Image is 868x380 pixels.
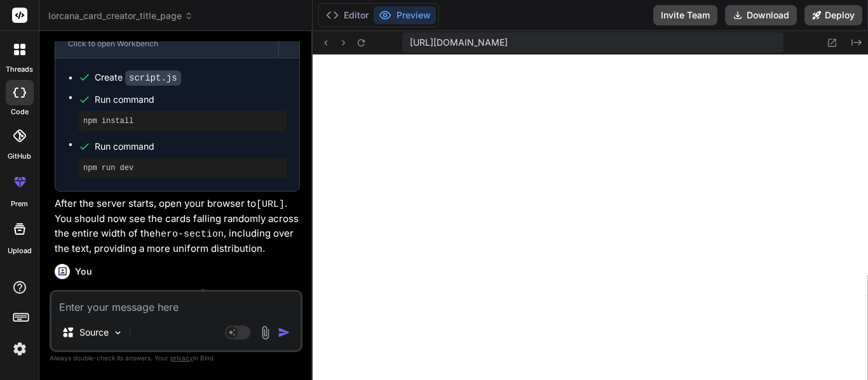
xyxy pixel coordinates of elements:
label: code [11,107,29,117]
span: privacy [170,354,193,362]
iframe: Preview [313,55,868,380]
label: prem [11,199,28,209]
img: Pick Models [112,327,123,338]
button: Preview [374,6,436,24]
img: settings [9,338,31,360]
p: Make it so that which cards that fall are truly random [55,287,300,301]
label: threads [6,64,33,75]
span: [URL][DOMAIN_NAME] [410,36,508,49]
h6: You [75,265,92,278]
img: icon [278,326,290,339]
span: Run command [95,140,287,153]
button: Invite Team [653,5,717,25]
label: Upload [8,246,32,256]
button: Editor [321,6,374,24]
div: Click to open Workbench [68,39,266,49]
span: Run command [95,93,287,106]
img: attachment [258,325,273,340]
span: lorcana_card_creator_title_page [48,10,193,22]
pre: npm run dev [83,163,281,173]
p: Always double-check its answers. Your in Bind [50,352,302,364]
button: Deploy [804,5,862,25]
p: Source [79,326,109,339]
p: After the server starts, open your browser to . You should now see the cards falling randomly acr... [55,197,300,256]
pre: npm install [83,116,281,126]
div: Create [95,71,181,84]
code: script.js [125,70,181,86]
code: hero-section [155,229,224,240]
label: GitHub [8,151,31,162]
code: [URL] [256,199,285,210]
button: Download [725,5,797,25]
